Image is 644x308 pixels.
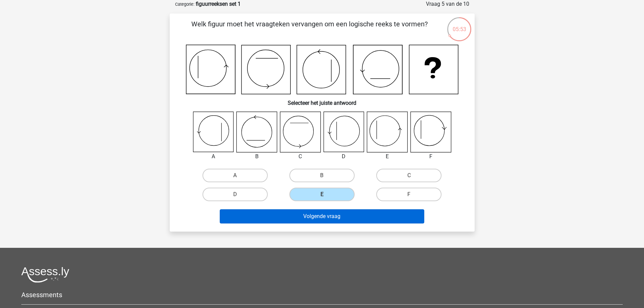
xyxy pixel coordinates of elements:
[21,267,69,283] img: Assessly logo
[196,1,241,7] strong: figuurreeksen set 1
[21,291,623,299] h5: Assessments
[175,2,194,7] small: Categorie:
[188,152,239,161] div: A
[181,19,438,39] p: Welk figuur moet het vraagteken vervangen om een logische reeks te vormen?
[362,152,413,161] div: E
[202,188,268,201] label: D
[289,169,355,182] label: B
[376,188,442,201] label: F
[275,152,326,161] div: C
[231,152,282,161] div: B
[220,209,424,223] button: Volgende vraag
[318,152,369,161] div: D
[376,169,442,182] label: C
[405,152,456,161] div: F
[181,94,464,106] h6: Selecteer het juiste antwoord
[202,169,268,182] label: A
[289,188,355,201] label: E
[447,17,472,33] div: 05:53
